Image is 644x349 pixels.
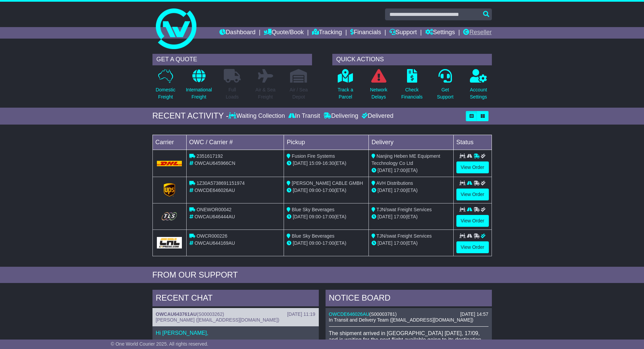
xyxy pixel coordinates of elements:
span: 09:00 [309,214,321,219]
p: International Freight [186,86,212,101]
span: In Transit and Delivery Team ([EMAIL_ADDRESS][DOMAIN_NAME]) [329,317,474,323]
div: RECENT CHAT [152,290,319,308]
span: TJN/swat Freight Services [377,233,432,239]
div: (ETA) [372,187,451,194]
td: OWC / Carrier # [186,135,284,150]
a: InternationalFreight [186,69,212,104]
a: NetworkDelays [369,69,387,104]
span: 17:00 [394,168,406,173]
span: 1Z30A5738691151974 [196,180,244,186]
a: View Order [456,161,489,173]
p: Air & Sea Freight [256,86,276,101]
span: OWCR000226 [196,233,227,239]
span: [DATE] [293,240,308,246]
img: DHL.png [157,161,182,166]
span: 09:00 [309,240,321,246]
p: Track a Parcel [338,86,353,101]
span: Nanjing Heben ME Equipment Tecchnology Co Ltd [372,153,440,166]
td: Delivery [368,135,453,150]
a: OWCAU643761AU [156,311,197,317]
div: RECENT ACTIVITY - [152,111,229,121]
td: Pickup [284,135,369,150]
p: Network Delays [370,86,387,101]
span: 17:00 [394,188,406,193]
a: View Order [456,189,489,200]
a: AccountSettings [470,69,487,104]
span: AVH Distributions [376,180,413,186]
p: Air / Sea Depot [290,86,308,101]
div: [DATE] 14:57 [460,311,488,317]
div: - (ETA) [287,160,366,167]
img: GetCarrierServiceLogo [164,183,175,197]
td: Carrier [152,135,186,150]
span: OWCAU645966CN [194,160,235,166]
div: NOTICE BOARD [326,290,492,308]
span: S00003781 [371,311,395,317]
span: 17:00 [394,214,406,219]
span: OWCAU644169AU [194,240,235,246]
a: Settings [425,27,455,39]
img: GetCarrierServiceLogo [157,211,182,221]
a: CheckFinancials [401,69,423,104]
span: 2351617192 [196,153,223,159]
div: (ETA) [372,213,451,220]
span: 17:00 [323,188,334,193]
div: (ETA) [372,240,451,247]
span: [PERSON_NAME] ([EMAIL_ADDRESS][DOMAIN_NAME]) [156,317,280,323]
div: - (ETA) [287,187,366,194]
span: 09:00 [309,188,321,193]
p: Hi [PERSON_NAME], [156,330,315,336]
a: View Order [456,241,489,253]
a: DomesticFreight [155,69,175,104]
span: Fusion Fire Systems [292,153,335,159]
div: FROM OUR SUPPORT [152,270,492,280]
span: 16:30 [323,160,334,166]
a: Reseller [463,27,492,39]
span: S00003262 [198,311,223,317]
div: GET A QUOTE [152,54,312,65]
span: [DATE] [293,188,308,193]
p: Domestic Freight [156,86,175,101]
a: GetSupport [436,69,454,104]
a: Dashboard [219,27,256,39]
span: OWCAU646444AU [194,214,235,219]
td: Status [453,135,492,150]
a: View Order [456,215,489,227]
a: Quote/Book [264,27,304,39]
span: © One World Courier 2025. All rights reserved. [111,341,209,347]
div: In Transit [287,112,322,120]
span: [DATE] [378,214,392,219]
span: 17:00 [394,240,406,246]
span: [DATE] [378,240,392,246]
a: Support [389,27,417,39]
span: [DATE] [293,214,308,219]
a: Track aParcel [337,69,354,104]
a: OWCDE646026AU [329,311,369,317]
p: Full Loads [224,86,241,101]
div: Delivering [322,112,360,120]
span: Blue Sky Beverages [292,233,334,239]
div: (ETA) [372,167,451,174]
span: OWCDE646026AU [194,188,235,193]
span: [DATE] [378,168,392,173]
div: Delivered [360,112,393,120]
div: - (ETA) [287,213,366,220]
div: QUICK ACTIONS [332,54,492,65]
span: ONEWOR00042 [196,207,231,212]
a: Tracking [312,27,342,39]
div: ( ) [329,311,488,317]
span: 17:00 [323,240,334,246]
div: [DATE] 11:19 [287,311,315,317]
span: [DATE] [293,160,308,166]
span: [PERSON_NAME] CABLE GMBH [292,180,363,186]
div: - (ETA) [287,240,366,247]
span: 15:09 [309,160,321,166]
p: Account Settings [470,86,487,101]
div: Waiting Collection [229,112,286,120]
span: [DATE] [378,188,392,193]
span: TJN/swat Freight Services [377,207,432,212]
a: Financials [350,27,381,39]
p: Get Support [437,86,453,101]
div: ( ) [156,311,315,317]
img: GetCarrierServiceLogo [157,237,182,248]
